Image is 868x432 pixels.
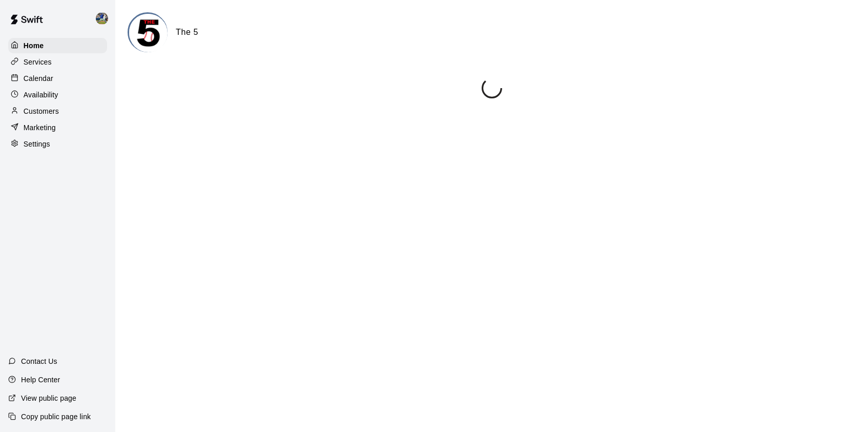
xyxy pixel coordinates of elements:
p: View public page [21,393,76,403]
a: Services [8,54,107,70]
div: Brandon Gold [94,8,115,29]
img: The 5 logo [129,14,168,52]
p: Services [24,57,52,67]
img: Brandon Gold [96,12,108,25]
a: Calendar [8,71,107,86]
p: Copy public page link [21,412,91,422]
p: Contact Us [21,356,57,366]
a: Settings [8,136,107,152]
p: Help Center [21,375,60,385]
p: Home [24,40,44,51]
a: Customers [8,104,107,119]
p: Availability [24,90,58,100]
p: Customers [24,106,59,116]
p: Calendar [24,73,53,84]
h6: The 5 [176,26,198,39]
a: Marketing [8,120,107,135]
a: Availability [8,87,107,102]
p: Marketing [24,122,56,133]
a: Home [8,38,107,53]
p: Settings [24,139,50,149]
